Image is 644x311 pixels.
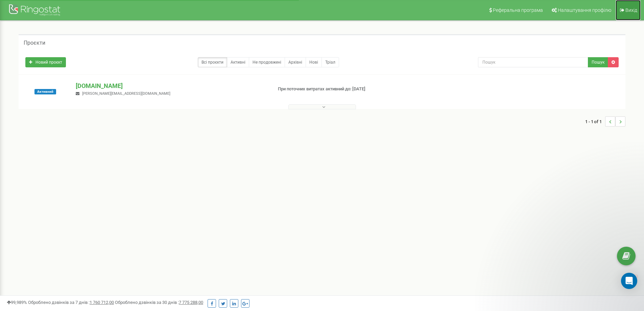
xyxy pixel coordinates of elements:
[198,57,227,67] a: Всі проєкти
[28,300,114,305] span: Оброблено дзвінків за 7 днів :
[179,300,203,305] u: 7 775 288,00
[625,7,637,13] span: Вихід
[115,300,203,305] span: Оброблено дзвінків за 30 днів :
[585,110,625,133] nav: ...
[493,7,543,13] span: Реферальна програма
[585,116,605,127] span: 1 - 1 of 1
[588,57,608,67] button: Пошук
[285,57,306,67] a: Архівні
[34,89,56,94] span: Активний
[82,91,170,96] span: [PERSON_NAME][EMAIL_ADDRESS][DOMAIN_NAME]
[24,40,45,46] h5: Проєкти
[321,57,339,67] a: Тріал
[306,57,322,67] a: Нові
[25,57,66,67] a: Новий проєкт
[635,273,640,278] span: 1
[621,273,637,289] div: Open Intercom Messenger
[249,57,285,67] a: Не продовжені
[558,7,611,13] span: Налаштування профілю
[478,57,588,67] input: Пошук
[278,86,419,92] p: При поточних витратах активний до: [DATE]
[7,300,27,305] span: 99,989%
[90,300,114,305] u: 1 760 712,00
[76,82,267,90] p: [DOMAIN_NAME]
[227,57,249,67] a: Активні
